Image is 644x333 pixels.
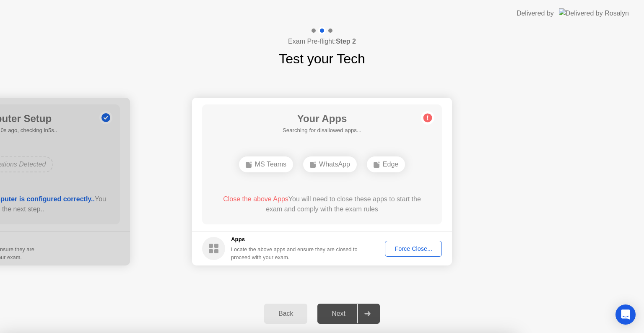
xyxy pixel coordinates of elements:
[388,245,439,252] div: Force Close...
[336,38,356,45] b: Step 2
[320,310,357,317] div: Next
[223,195,288,203] span: Close the above Apps
[239,156,293,172] div: MS Teams
[279,49,365,69] h1: Test your Tech
[231,235,358,244] h5: Apps
[559,8,629,18] img: Delivered by Rosalyn
[283,126,361,135] h5: Searching for disallowed apps...
[283,111,361,126] h1: Your Apps
[267,310,305,317] div: Back
[288,36,356,47] h4: Exam Pre-flight:
[517,8,554,18] div: Delivered by
[615,304,636,325] div: Open Intercom Messenger
[367,156,405,172] div: Edge
[231,245,358,261] div: Locate the above apps and ensure they are closed to proceed with your exam.
[214,194,430,214] div: You will need to close these apps to start the exam and comply with the exam rules
[303,156,357,172] div: WhatsApp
